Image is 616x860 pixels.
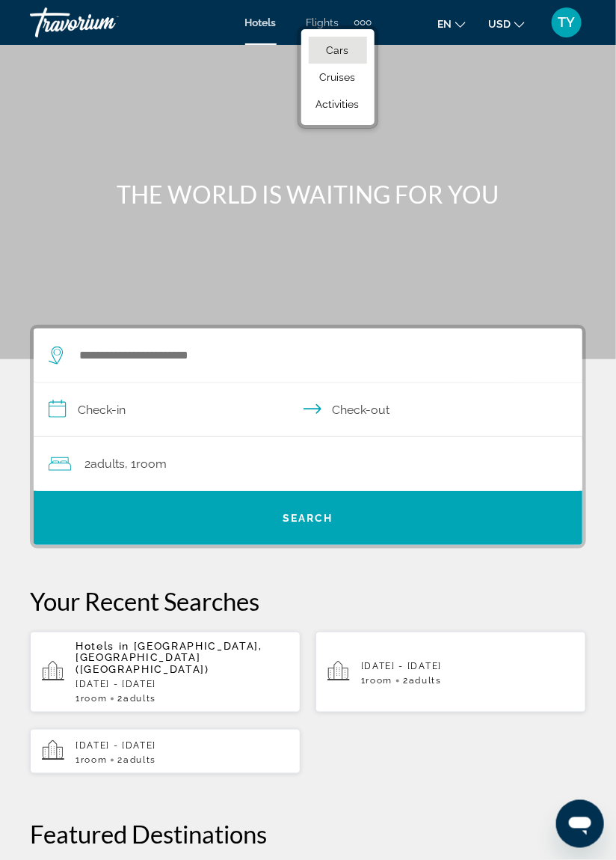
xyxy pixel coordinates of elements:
[125,454,167,475] span: , 1
[361,662,574,672] p: [DATE] - [DATE]
[30,728,301,775] button: [DATE] - [DATE]1Room2Adults
[409,676,442,686] span: Adults
[30,586,586,616] p: Your Recent Searches
[90,457,125,471] span: Adults
[34,329,582,545] div: Search widget
[30,3,179,42] a: Travorium
[81,694,108,704] span: Room
[84,454,125,475] span: 2
[361,676,392,686] span: 1
[309,64,367,91] a: Cruises
[136,457,167,471] span: Room
[327,44,349,56] span: Cars
[81,755,108,766] span: Room
[30,820,586,850] h2: Featured Destinations
[34,437,582,491] button: Travelers: 2 adults, 0 children
[556,800,604,848] iframe: Button to launch messaging window
[547,7,586,38] button: User Menu
[437,13,466,34] button: Change language
[117,755,156,766] span: 2
[34,491,582,545] button: Search
[245,16,277,28] a: Hotels
[123,694,156,704] span: Adults
[76,694,107,704] span: 1
[30,631,301,713] button: Hotels in [GEOGRAPHIC_DATA], [GEOGRAPHIC_DATA] ([GEOGRAPHIC_DATA])[DATE] - [DATE]1Room2Adults
[76,755,107,766] span: 1
[76,640,129,652] span: Hotels in
[34,383,582,437] button: Check in and out dates
[76,741,289,751] p: [DATE] - [DATE]
[30,180,586,210] h1: THE WORLD IS WAITING FOR YOU
[76,640,262,676] span: [GEOGRAPHIC_DATA], [GEOGRAPHIC_DATA] ([GEOGRAPHIC_DATA])
[123,755,156,766] span: Adults
[437,18,452,30] span: en
[316,98,360,110] span: Activities
[354,10,372,34] button: Extra navigation items
[320,71,356,83] span: Cruises
[403,676,442,686] span: 2
[117,694,156,704] span: 2
[309,37,367,64] a: Cars
[315,631,586,713] button: [DATE] - [DATE]1Room2Adults
[488,18,511,30] span: USD
[366,676,393,686] span: Room
[307,16,339,28] a: Flights
[558,15,576,30] span: TY
[309,91,367,118] a: Activities
[283,512,333,524] span: Search
[488,13,525,34] button: Change currency
[76,680,289,690] p: [DATE] - [DATE]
